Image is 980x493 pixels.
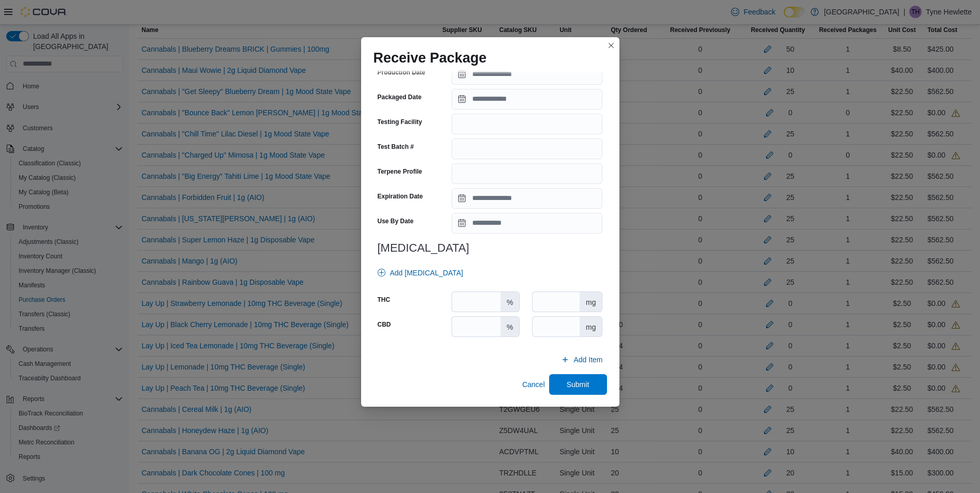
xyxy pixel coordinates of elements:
div: % [501,317,519,336]
input: Press the down key to open a popover containing a calendar. [452,188,602,209]
button: Closes this modal window [605,39,617,52]
h3: [MEDICAL_DATA] [378,242,603,254]
label: Packaged Date [378,93,422,101]
div: mg [580,317,602,336]
label: CBD [378,320,391,329]
label: Testing Facility [378,118,422,126]
button: Submit [549,374,607,395]
input: Press the down key to open a popover containing a calendar. [452,89,602,110]
span: Add [MEDICAL_DATA] [390,268,463,278]
button: Cancel [518,374,549,395]
span: Add Item [573,355,602,365]
label: Use By Date [378,217,414,225]
span: Cancel [522,379,545,390]
label: Test Batch # [378,143,414,151]
div: mg [580,292,602,312]
input: Press the down key to open a popover containing a calendar. [452,64,602,85]
h1: Receive Package [374,50,487,66]
button: Add Item [557,349,606,370]
label: Expiration Date [378,192,423,201]
div: % [501,292,519,312]
label: Terpene Profile [378,167,422,176]
input: Press the down key to open a popover containing a calendar. [452,213,602,234]
label: Production Date [378,68,426,76]
label: THC [378,296,391,304]
span: Submit [567,379,589,390]
button: Add [MEDICAL_DATA] [374,263,468,283]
